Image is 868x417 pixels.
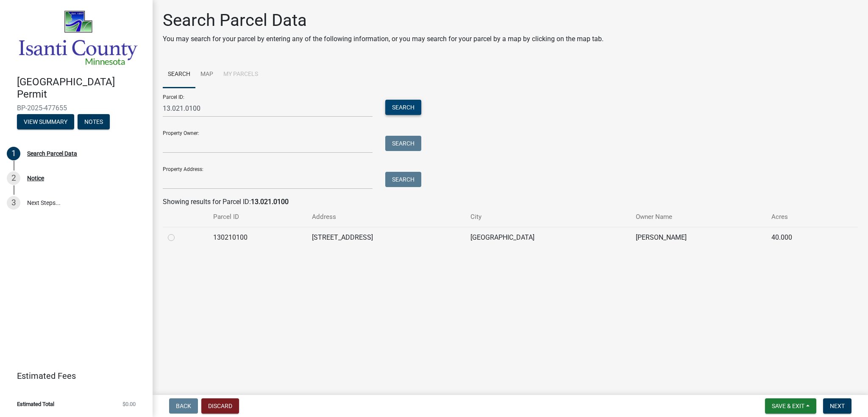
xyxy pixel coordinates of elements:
th: City [465,207,630,227]
th: Parcel ID [208,207,307,227]
button: Next [823,398,851,414]
td: [GEOGRAPHIC_DATA] [465,227,630,248]
div: Search Parcel Data [27,151,77,157]
h1: Search Parcel Data [163,10,604,31]
th: Owner Name [631,207,766,227]
td: 40.000 [766,227,835,248]
button: Save & Exit [765,398,816,414]
wm-modal-confirm: Summary [17,119,74,126]
span: Save & Exit [772,403,804,409]
button: Discard [201,398,239,414]
wm-modal-confirm: Notes [78,119,110,126]
td: [STREET_ADDRESS] [307,227,465,248]
button: Notes [78,114,110,129]
div: 1 [7,147,20,160]
th: Acres [766,207,835,227]
div: 3 [7,196,20,210]
strong: 13.021.0100 [251,198,289,206]
img: Isanti County, Minnesota [17,9,139,67]
span: Back [176,403,191,409]
button: Search [385,136,421,151]
span: BP-2025-477655 [17,104,136,112]
div: 2 [7,171,20,185]
div: Notice [27,175,44,181]
button: Search [385,100,421,115]
span: $0.00 [122,401,136,407]
div: Showing results for Parcel ID: [163,197,858,207]
button: Search [385,172,421,187]
a: Search [163,61,195,88]
a: Map [195,61,218,88]
td: 130210100 [208,227,307,248]
a: Estimated Fees [7,367,139,384]
button: Back [169,398,198,414]
th: Address [307,207,465,227]
h4: [GEOGRAPHIC_DATA] Permit [17,76,146,101]
span: Next [830,403,845,409]
td: [PERSON_NAME] [631,227,766,248]
button: View Summary [17,114,74,129]
p: You may search for your parcel by entering any of the following information, or you may search fo... [163,34,604,44]
span: Estimated Total [17,401,54,407]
